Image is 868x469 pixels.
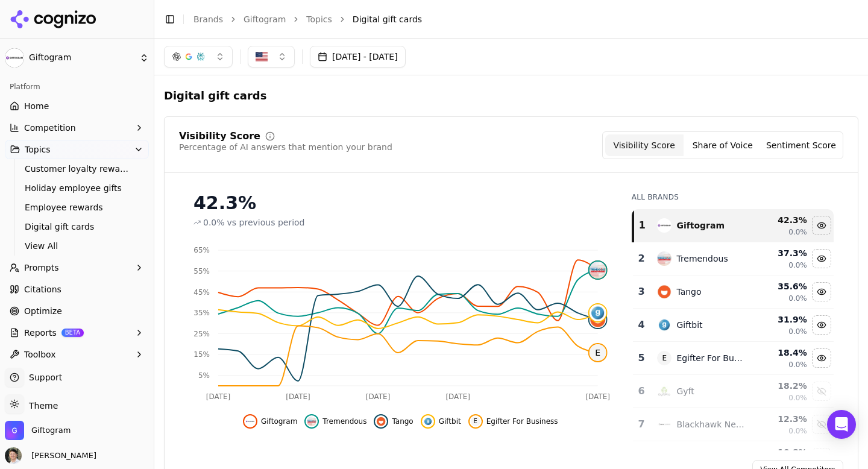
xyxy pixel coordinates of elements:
a: Digital gift cards [20,218,134,235]
tr: 4giftbitGiftbit31.9%0.0%Hide giftbit data [633,309,834,342]
span: 0.0% [788,227,807,237]
img: giftogram [245,417,255,426]
div: Open Intercom Messenger [827,410,856,439]
span: [PERSON_NAME] [27,450,96,461]
span: 0.0% [788,393,807,403]
span: Competition [24,122,76,134]
button: Visibility Score [605,134,684,156]
div: 18.4 % [756,347,807,359]
button: Show gyft data [812,382,831,401]
tspan: [DATE] [206,392,231,401]
button: Hide tango data [812,282,831,301]
a: Giftogram [244,13,286,25]
a: Topics [306,13,332,25]
tr: 5EEgifter For Business18.4%0.0%Hide egifter for business data [633,342,834,375]
button: Hide egifter for business data [468,414,558,429]
tspan: 25% [193,330,210,338]
span: Citations [24,283,61,295]
span: Holiday employee gifts [25,182,130,194]
span: Tremendous [322,417,366,426]
img: blackhawk network [657,417,671,432]
img: Jeff Gray [5,447,22,464]
div: Percentage of AI answers that mention your brand [179,141,392,153]
tspan: 45% [193,288,210,297]
button: Open organization switcher [5,421,71,440]
div: Visibility Score [179,131,260,141]
tspan: [DATE] [366,392,391,401]
span: Digital gift cards [353,13,422,25]
div: 12.3 % [756,413,807,425]
a: Employee rewards [20,199,134,216]
img: giftbit [657,318,671,332]
span: Topics [25,143,51,156]
tspan: [DATE] [286,392,310,401]
div: 5 [638,351,646,365]
span: Giftbit [439,417,461,426]
span: BETA [61,329,84,337]
span: 0.0% [203,216,225,228]
span: Egifter For Business [486,417,558,426]
button: Hide giftogram data [243,414,297,429]
img: giftbit [423,417,433,426]
a: Home [5,96,149,116]
button: Hide tremendous data [812,249,831,268]
div: Tango [676,286,701,298]
div: Egifter For Business [676,352,746,364]
nav: breadcrumb [193,13,834,25]
span: Optimize [24,305,62,317]
img: tremendous [307,417,316,426]
div: Tremendous [676,253,728,265]
img: tremendous [657,251,671,266]
span: E [657,351,671,365]
button: Share of Voice [684,134,762,156]
tspan: 65% [193,246,210,254]
div: Gyft [676,385,694,397]
span: Giftogram [29,52,134,63]
a: Holiday employee gifts [20,180,134,197]
button: Hide egifter for business data [812,348,831,368]
tr: 1giftogramGiftogram42.3%0.0%Hide giftogram data [633,209,834,242]
button: [DATE] - [DATE] [310,46,406,68]
span: Digital gift cards [25,221,130,233]
span: Prompts [24,262,59,274]
img: giftbit [590,304,606,321]
div: Giftogram [676,219,725,231]
img: Giftogram [5,421,24,440]
tspan: 15% [193,350,210,359]
img: tango [657,285,671,299]
div: All Brands [632,192,834,202]
span: E [471,417,480,426]
img: Giftogram [5,48,24,68]
div: 31.9 % [756,313,807,326]
a: Optimize [5,301,149,321]
span: Tango [392,417,413,426]
button: Open user button [5,447,96,464]
tspan: [DATE] [445,392,470,401]
span: E [590,344,606,361]
img: tremendous [590,262,606,279]
img: tango [590,311,606,328]
a: Customer loyalty rewards [20,160,134,177]
img: tango [376,417,386,426]
div: 42.3% [193,192,608,214]
img: gyft [657,384,671,398]
span: 0.0% [788,260,807,270]
span: Theme [24,401,58,411]
span: Reports [24,327,57,339]
button: Sentiment Score [762,134,840,156]
div: 37.3 % [756,247,807,259]
button: Hide tremendous data [304,414,366,429]
span: Digital gift cards [164,85,288,107]
span: 0.0% [788,294,807,303]
span: Employee rewards [25,201,130,213]
button: Hide giftogram data [812,216,831,235]
a: Brands [193,14,223,24]
div: 10.8 % [756,446,807,458]
div: 18.2 % [756,380,807,392]
div: 3 [638,285,646,299]
span: 0.0% [788,426,807,436]
button: Prompts [5,258,149,277]
button: Topics [5,140,149,159]
span: vs previous period [227,216,305,228]
span: Toolbox [24,348,56,360]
